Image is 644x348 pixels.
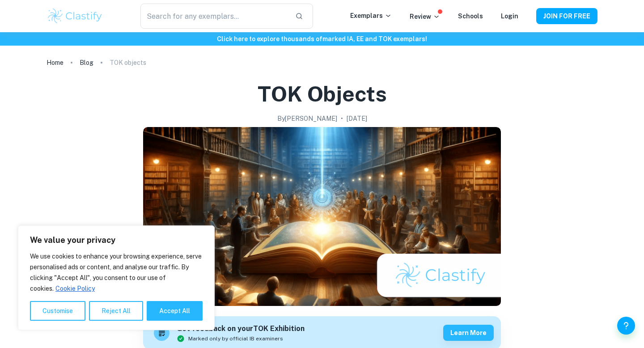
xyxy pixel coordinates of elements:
[258,80,387,108] h1: TOK objects
[30,235,203,246] p: We value your privacy
[47,56,64,69] a: Home
[501,13,518,20] a: Login
[347,114,367,123] h2: [DATE]
[341,114,343,123] p: •
[18,225,215,330] div: We value your privacy
[80,56,93,69] a: Blog
[30,251,203,294] p: We use cookies to enhance your browsing experience, serve personalised ads or content, and analys...
[177,323,305,335] h6: Get feedback on your TOK Exhibition
[140,4,288,29] input: Search for any exemplars...
[188,335,283,343] span: Marked only by official IB examiners
[110,58,146,68] p: TOK objects
[458,13,483,20] a: Schools
[617,317,635,335] button: Help and Feedback
[89,301,143,321] button: Reject All
[2,34,642,44] h6: Click here to explore thousands of marked IA, EE and TOK exemplars !
[147,301,203,321] button: Accept All
[143,127,501,306] img: TOK objects cover image
[30,301,85,321] button: Customise
[47,7,103,25] img: Clastify logo
[443,325,494,341] button: Learn more
[277,114,337,123] h2: By [PERSON_NAME]
[350,11,392,21] p: Exemplars
[536,8,597,24] button: JOIN FOR FREE
[410,12,440,21] p: Review
[55,284,95,293] a: Cookie Policy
